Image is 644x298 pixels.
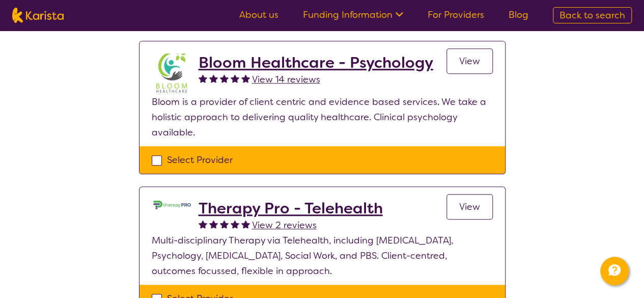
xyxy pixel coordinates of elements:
[252,219,317,231] span: View 2 reviews
[199,53,433,72] a: Bloom Healthcare - Psychology
[252,72,320,87] a: View 14 reviews
[459,201,480,213] span: View
[428,9,484,21] a: For Providers
[152,199,192,210] img: lehxprcbtunjcwin5sb4.jpg
[241,220,250,228] img: fullstar
[231,220,239,228] img: fullstar
[220,74,229,83] img: fullstar
[152,94,493,140] p: Bloom is a provider of client centric and evidence based services. We take a holistic approach to...
[303,9,403,21] a: Funding Information
[152,233,493,279] p: Multi-disciplinary Therapy via Telehealth, including [MEDICAL_DATA], Psychology, [MEDICAL_DATA], ...
[252,218,317,233] a: View 2 reviews
[446,48,493,74] a: View
[252,73,320,86] span: View 14 reviews
[241,74,250,83] img: fullstar
[600,257,629,285] button: Channel Menu
[199,220,207,228] img: fullstar
[446,194,493,220] a: View
[209,74,218,83] img: fullstar
[459,55,480,67] span: View
[231,74,239,83] img: fullstar
[209,220,218,228] img: fullstar
[220,220,229,228] img: fullstar
[559,9,625,21] span: Back to search
[199,199,383,218] a: Therapy Pro - Telehealth
[239,9,278,21] a: About us
[553,7,632,23] a: Back to search
[199,74,207,83] img: fullstar
[152,53,192,94] img: klsknef2cimwwz0wtkey.jpg
[12,8,64,23] img: Karista logo
[509,9,528,21] a: Blog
